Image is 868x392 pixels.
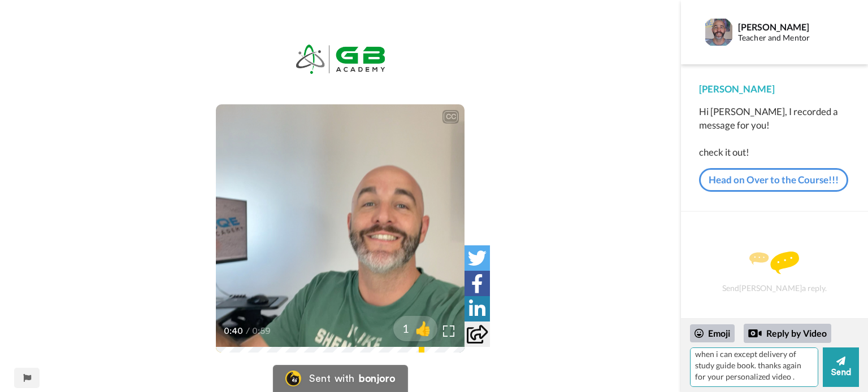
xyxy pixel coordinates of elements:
span: / [246,324,250,338]
img: 9df2fd7f-c136-4a3b-8f26-35812e74c8e9 [286,37,395,82]
div: Hi [PERSON_NAME], I recorded a message for you! check it out! [699,105,850,159]
img: Bonjoro Logo [285,371,301,386]
a: Head on Over to the Course!!! [699,168,848,192]
div: Teacher and Mentor [738,33,837,43]
div: Send [PERSON_NAME] a reply. [696,231,853,312]
div: [PERSON_NAME] [699,82,850,96]
span: 0:40 [224,324,244,338]
div: CC [444,111,458,122]
span: 👍 [409,319,437,337]
div: Reply by Video [744,324,831,343]
div: Reply by Video [748,327,762,340]
button: 1👍 [393,316,437,341]
div: [PERSON_NAME] [738,21,837,32]
button: Send [823,347,859,387]
div: bonjoro [359,373,395,384]
div: Emoji [690,324,735,342]
img: message.svg [749,252,799,274]
a: Bonjoro LogoSent withbonjoro [273,365,407,392]
span: 0:59 [252,324,272,338]
textarea: 👏thanks [PERSON_NAME], i love the course , so far everything is good . in future , if i have doub... [690,347,818,387]
div: Sent with [309,373,354,384]
span: 1 [393,320,409,336]
img: Profile Image [705,19,732,46]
